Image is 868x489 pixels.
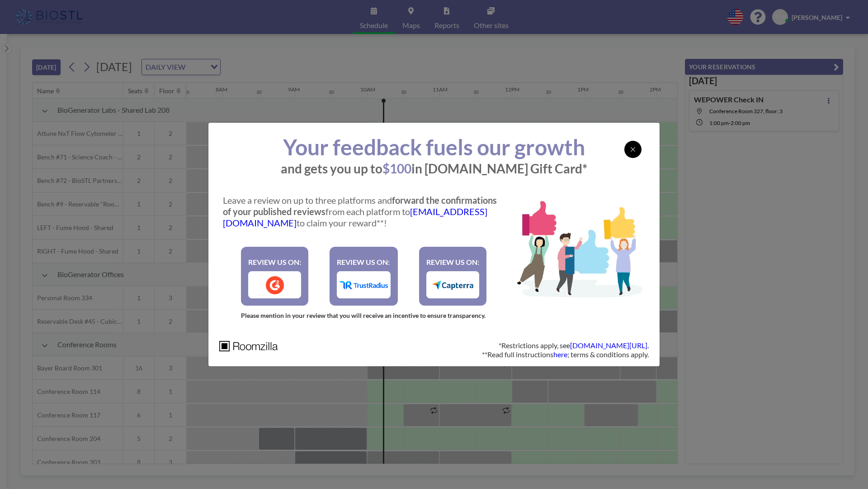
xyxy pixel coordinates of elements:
img: roomzilla_logo.ca280765.svg [219,341,278,351]
a: [DOMAIN_NAME][URL] [570,341,647,350]
a: here [553,350,567,359]
a: REVIEW US ON: [419,247,486,306]
p: *Restrictions apply, see . **Read full instructions ; terms & conditions apply. [482,341,649,359]
img: banner.d29272e4.webp [508,191,649,300]
a: [EMAIL_ADDRESS][DOMAIN_NAME] [223,206,487,228]
a: REVIEW US ON: [330,247,398,306]
strong: forward the confirmations of your published reviews [223,195,497,217]
span: $100 [382,161,411,176]
a: REVIEW US ON: [241,247,308,306]
img: capterra.186efaef.png [432,281,473,290]
img: trustRadius.81b617c5.png [340,281,388,289]
img: g2.1ce85328.png [266,276,284,294]
h1: Your feedback fuels our growth [219,134,649,161]
p: Please mention in your review that you will receive an incentive to ensure transparency. [219,312,508,320]
p: and gets you up to in [DOMAIN_NAME] Gift Card* [219,161,649,177]
p: Leave a review on up to three platforms and from each platform to to claim your reward**! [223,195,505,229]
